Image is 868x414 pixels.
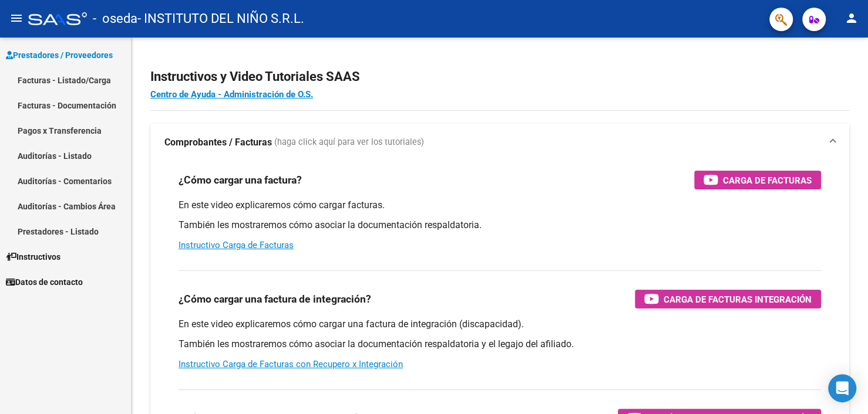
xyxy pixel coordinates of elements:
span: - oseda [93,6,137,32]
button: Carga de Facturas Integración [635,290,821,308]
p: También les mostraremos cómo asociar la documentación respaldatoria y el legajo del afiliado. [179,338,821,351]
a: Centro de Ayuda - Administración de O.S. [150,89,313,100]
a: Instructivo Carga de Facturas [179,240,294,250]
a: Instructivo Carga de Facturas con Recupero x Integración [179,359,403,369]
p: También les mostraremos cómo asociar la documentación respaldatoria. [179,219,821,232]
span: (haga click aquí para ver los tutoriales) [274,136,424,149]
mat-icon: person [845,11,859,25]
p: En este video explicaremos cómo cargar una factura de integración (discapacidad). [179,318,821,331]
mat-expansion-panel-header: Comprobantes / Facturas (haga click aquí para ver los tutoriales) [150,124,849,161]
span: Carga de Facturas Integración [664,292,812,307]
span: Prestadores / Proveedores [6,49,113,62]
strong: Comprobantes / Facturas [164,136,272,149]
span: Datos de contacto [6,276,83,289]
h3: ¿Cómo cargar una factura? [179,172,302,188]
p: En este video explicaremos cómo cargar facturas. [179,199,821,212]
span: Instructivos [6,250,60,263]
div: Open Intercom Messenger [828,374,856,402]
h3: ¿Cómo cargar una factura de integración? [179,291,371,307]
h2: Instructivos y Video Tutoriales SAAS [150,66,849,88]
span: - INSTITUTO DEL NIÑO S.R.L. [137,6,304,32]
mat-icon: menu [9,11,23,25]
button: Carga de Facturas [694,171,821,189]
span: Carga de Facturas [723,173,812,188]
